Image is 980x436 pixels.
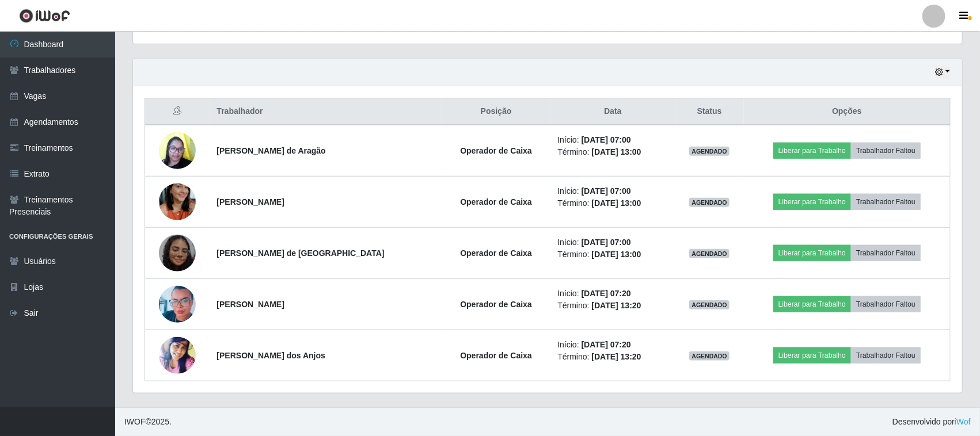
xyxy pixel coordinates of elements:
img: 1704159862807.jpeg [159,169,196,235]
button: Trabalhador Faltou [851,143,921,159]
span: Desenvolvido por [892,416,971,428]
li: Término: [557,146,668,158]
li: Início: [557,134,668,146]
li: Término: [557,351,668,363]
li: Início: [557,339,668,351]
span: IWOF [124,417,146,426]
li: Início: [557,288,668,300]
time: [DATE] 07:20 [582,289,631,298]
time: [DATE] 13:00 [592,250,641,259]
time: [DATE] 07:00 [582,238,631,247]
strong: Operador de Caixa [460,197,532,206]
button: Trabalhador Faltou [851,194,921,210]
img: 1632390182177.jpeg [159,126,196,175]
span: AGENDADO [689,147,730,156]
time: [DATE] 13:00 [592,147,641,156]
th: Status [675,98,745,125]
time: [DATE] 07:00 [582,135,631,144]
img: CoreUI Logo [19,9,70,23]
th: Data [550,98,675,125]
span: AGENDADO [689,198,730,207]
button: Liberar para Trabalho [773,143,851,159]
strong: [PERSON_NAME] dos Anjos [216,351,325,360]
strong: Operador de Caixa [460,300,532,309]
time: [DATE] 07:20 [582,340,631,349]
strong: [PERSON_NAME] de Aragão [216,146,325,155]
span: © 2025 . [124,416,172,428]
th: Opções [744,98,950,125]
button: Liberar para Trabalho [773,347,851,364]
strong: Operador de Caixa [460,248,532,258]
strong: [PERSON_NAME] de [GEOGRAPHIC_DATA] [216,248,384,258]
li: Início: [557,185,668,197]
th: Trabalhador [210,98,441,125]
img: 1650895174401.jpeg [159,281,196,328]
button: Trabalhador Faltou [851,347,921,364]
strong: Operador de Caixa [460,351,532,360]
time: [DATE] 07:00 [582,186,631,196]
strong: [PERSON_NAME] [216,300,284,309]
li: Término: [557,300,668,312]
img: 1685320572909.jpeg [159,334,196,377]
button: Trabalhador Faltou [851,296,921,312]
time: [DATE] 13:20 [592,352,641,361]
strong: Operador de Caixa [460,146,532,155]
li: Início: [557,236,668,248]
button: Liberar para Trabalho [773,245,851,261]
button: Liberar para Trabalho [773,296,851,312]
time: [DATE] 13:20 [592,301,641,310]
span: AGENDADO [689,300,730,309]
time: [DATE] 13:00 [592,198,641,208]
span: AGENDADO [689,351,730,361]
span: AGENDADO [689,249,730,258]
img: 1742135666821.jpeg [159,235,196,271]
strong: [PERSON_NAME] [216,197,284,206]
li: Término: [557,248,668,261]
button: Liberar para Trabalho [773,194,851,210]
a: iWof [955,417,971,426]
button: Trabalhador Faltou [851,245,921,261]
th: Posição [442,98,551,125]
li: Término: [557,197,668,209]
